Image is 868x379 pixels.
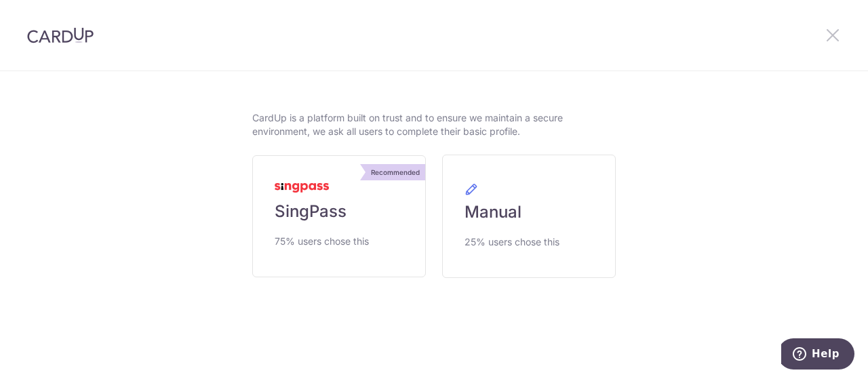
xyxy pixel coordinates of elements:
span: Manual [465,201,521,223]
a: Manual 25% users chose this [442,155,616,278]
a: Recommended SingPass 75% users chose this [252,155,426,277]
img: MyInfoLogo [275,183,329,193]
img: CardUp [27,27,94,43]
span: 25% users chose this [465,234,559,250]
div: Recommended [366,164,425,180]
p: CardUp is a platform built on trust and to ensure we maintain a secure environment, we ask all us... [252,111,616,138]
iframe: Opens a widget where you can find more information [781,338,854,372]
span: 75% users chose this [275,233,369,250]
span: SingPass [275,201,347,222]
